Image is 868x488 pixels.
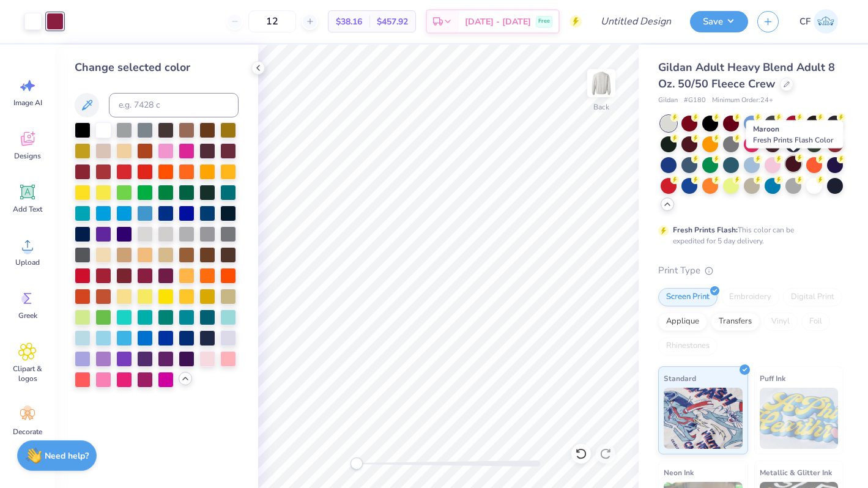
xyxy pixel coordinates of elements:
[746,120,844,149] div: Maroon
[664,388,743,449] img: Standard
[465,15,531,28] span: [DATE] - [DATE]
[13,204,42,214] span: Add Text
[75,59,239,76] div: Change selected color
[593,102,609,113] div: Back
[799,15,811,29] span: CF
[760,388,839,449] img: Puff Ink
[18,311,37,320] span: Greek
[109,93,239,117] input: e.g. 7428 c
[664,466,694,479] span: Neon Ink
[712,95,773,106] span: Minimum Order: 24 +
[351,457,363,470] div: Accessibility label
[721,288,779,306] div: Embroidery
[658,60,835,91] span: Gildan Adult Heavy Blend Adult 8 Oz. 50/50 Fleece Crew
[690,11,748,32] button: Save
[538,17,550,26] span: Free
[711,312,760,331] div: Transfers
[684,95,706,106] span: # G180
[45,450,89,462] strong: Need help?
[760,372,785,385] span: Puff Ink
[783,288,842,306] div: Digital Print
[801,312,830,331] div: Foil
[336,15,362,28] span: $38.16
[589,71,614,95] img: Back
[658,95,678,106] span: Gildan
[14,151,41,161] span: Designs
[658,288,718,306] div: Screen Print
[591,9,681,34] input: Untitled Design
[13,427,42,437] span: Decorate
[377,15,408,28] span: $457.92
[658,312,707,331] div: Applique
[763,312,798,331] div: Vinyl
[15,257,40,267] span: Upload
[753,135,833,145] span: Fresh Prints Flash Color
[13,98,42,108] span: Image AI
[658,264,844,278] div: Print Type
[814,9,838,34] img: Cameryn Freeman
[248,10,296,32] input: – –
[7,364,48,383] span: Clipart & logos
[760,466,832,479] span: Metallic & Glitter Ink
[664,372,696,385] span: Standard
[673,225,738,235] strong: Fresh Prints Flash:
[673,224,823,246] div: This color can be expedited for 5 day delivery.
[658,337,718,355] div: Rhinestones
[794,9,844,34] a: CF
